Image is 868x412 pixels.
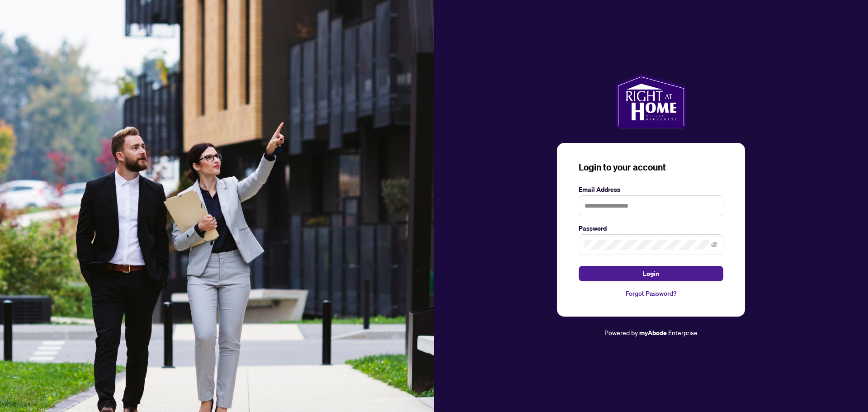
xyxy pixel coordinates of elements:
span: Powered by [604,328,638,336]
span: Enterprise [668,328,698,336]
h3: Login to your account [579,161,723,174]
span: Login [643,266,659,281]
label: Email Address [579,185,723,194]
a: myAbode [639,328,667,338]
a: Forgot Password? [579,289,723,298]
span: eye-invisible [711,242,717,248]
button: Login [579,266,723,281]
img: ma-logo [616,74,686,128]
label: Password [579,223,723,233]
